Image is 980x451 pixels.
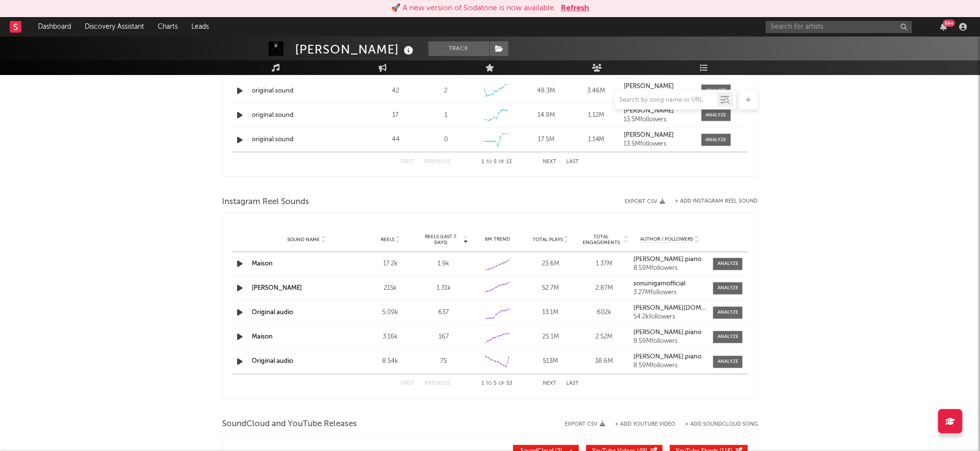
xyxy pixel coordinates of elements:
button: Next [543,159,557,165]
div: 13.5M followers [624,116,691,123]
button: Export CSV [625,199,666,205]
div: 1.14M [573,135,619,145]
div: 38.6M [580,357,629,367]
span: Sound Name [287,237,320,243]
button: Last [567,381,579,387]
div: 17 [373,111,419,120]
button: First [401,381,415,387]
a: sonunigamofficial [633,281,706,288]
div: 8.59M followers [633,363,706,370]
span: Reels (last 7 days) [420,234,462,246]
div: 215k [366,284,415,294]
button: Next [543,381,557,387]
a: [PERSON_NAME].piano [633,330,706,337]
a: [PERSON_NAME] [252,285,302,292]
span: Total Plays [533,237,563,243]
span: of [499,160,505,164]
a: [PERSON_NAME] [624,108,691,114]
div: 2.87M [580,284,629,294]
div: 1.12M [573,111,619,120]
a: [PERSON_NAME] [624,132,691,139]
button: + Add Instagram Reel Sound [675,199,758,204]
input: Search for artists [766,21,912,33]
button: Track [428,41,489,56]
strong: [PERSON_NAME].piano [633,330,702,336]
div: 3.16k [366,333,415,342]
a: original sound [252,111,354,120]
div: 14.9M [523,111,569,120]
a: Discovery Assistant [78,17,151,37]
div: 13.5M followers [624,141,691,148]
strong: [PERSON_NAME].piano [633,257,702,263]
div: 13.1M [526,308,575,318]
a: Maison [252,334,273,340]
div: 5.09k [366,308,415,318]
div: 3.46M [573,86,619,96]
div: 23.6M [526,260,575,269]
strong: [PERSON_NAME] [624,132,674,138]
div: 1 5 53 [470,378,524,390]
a: Original audio [252,310,294,316]
button: Export CSV [565,421,606,427]
a: [PERSON_NAME].piano [633,257,706,263]
span: of [499,382,504,386]
div: 3.27M followers [633,290,706,297]
a: Leads [185,17,216,37]
button: + Add SoundCloud Song [676,422,758,427]
div: 25.1M [526,333,575,342]
div: 17.2k [366,260,415,269]
div: 8.54k [366,357,415,367]
span: Instagram Reel Sounds [222,196,310,208]
div: 52.7M [526,284,575,294]
span: to [486,382,492,386]
button: Refresh [561,2,589,14]
div: 54.2k followers [633,314,706,321]
div: 167 [420,333,468,342]
button: First [401,159,415,165]
a: [PERSON_NAME].piano [633,354,706,361]
strong: [PERSON_NAME] [624,83,674,90]
div: + Add YouTube Video [606,422,676,427]
a: Maison [252,261,273,267]
a: Original audio [252,358,294,365]
a: original sound [252,135,354,145]
div: 602k [580,308,629,318]
div: + Add Instagram Reel Sound [666,199,758,204]
strong: [PERSON_NAME][DOMAIN_NAME] [633,305,735,312]
input: Search by song name or URL [615,96,718,104]
div: 1.31k [420,284,468,294]
a: [PERSON_NAME][DOMAIN_NAME] [633,305,706,312]
div: 1.37M [580,260,629,269]
div: 2.52M [580,333,629,342]
span: SoundCloud and YouTube Releases [222,418,357,430]
div: 637 [420,308,468,318]
div: 17.5M [523,135,569,145]
span: Author / Followers [641,237,693,243]
button: Last [567,159,579,165]
div: 42 [373,86,419,96]
div: 8.59M followers [633,338,706,345]
div: 🚀 A new version of Sodatone is now available. [391,2,556,14]
strong: [PERSON_NAME] [624,108,674,114]
div: 6M Trend [473,236,522,244]
div: 75 [420,357,468,367]
a: Dashboard [31,17,78,37]
div: 513M [526,357,575,367]
span: Total Engagements [580,234,623,246]
div: 1 5 13 [470,156,524,168]
div: 48.3M [523,86,569,96]
strong: [PERSON_NAME].piano [633,354,702,360]
div: 99 + [943,19,955,27]
div: 2 [444,86,447,96]
button: + Add SoundCloud Song [685,422,758,427]
div: 1 [444,111,447,120]
div: 1.9k [420,260,468,269]
button: + Add YouTube Video [615,422,676,427]
strong: sonunigamofficial [633,281,685,287]
a: [PERSON_NAME] [624,83,691,90]
button: Previous [425,381,451,387]
a: Charts [151,17,185,37]
span: to [486,160,492,164]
